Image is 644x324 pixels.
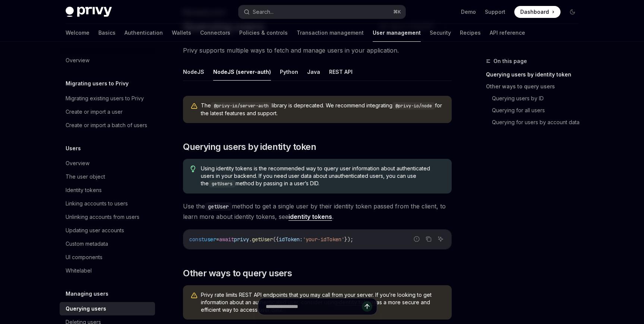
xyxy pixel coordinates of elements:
button: NodeJS [183,63,204,81]
div: Migrating existing users to Privy [66,94,144,103]
div: Unlinking accounts from users [66,213,139,221]
a: Dashboard [514,6,561,18]
h5: Migrating users to Privy [66,79,129,88]
span: Use the method to get a single user by their identity token passed from the client, to learn more... [183,201,452,222]
a: Welcome [66,24,89,42]
span: ⌘ K [393,9,401,15]
img: dark logo [66,7,112,17]
a: Create or import a user [60,105,155,119]
div: Create or import a batch of users [66,121,147,130]
svg: Warning [190,292,198,299]
div: Updating user accounts [66,226,124,235]
span: = [216,236,219,243]
span: Dashboard [520,8,549,16]
code: @privy-io/server-auth [211,102,272,110]
span: privy [234,236,249,243]
a: Querying users by ID [492,92,584,104]
svg: Warning [190,103,198,110]
span: }); [344,236,353,243]
button: Java [307,63,320,81]
h5: Users [66,144,81,153]
div: The user object [66,172,105,181]
a: Linking accounts to users [60,197,155,210]
a: Authentication [124,24,163,42]
a: UI components [60,251,155,264]
a: Create or import a batch of users [60,119,155,132]
div: Overview [66,56,89,65]
button: Python [280,63,298,81]
a: Updating user accounts [60,224,155,237]
div: Whitelabel [66,266,92,275]
a: Identity tokens [60,183,155,197]
button: REST API [329,63,353,81]
div: Overview [66,159,89,168]
a: Connectors [200,24,230,42]
a: Wallets [172,24,191,42]
a: Querying users [60,302,155,315]
button: Copy the contents from the code block [424,234,433,244]
span: 'your-idToken' [303,236,344,243]
svg: Tip [190,166,196,172]
a: Policies & controls [239,24,288,42]
span: Querying users by identity token [183,141,316,153]
a: Recipes [460,24,481,42]
div: Create or import a user [66,107,123,116]
a: Basics [98,24,116,42]
a: Overview [60,54,155,67]
div: UI components [66,253,102,262]
a: Unlinking accounts from users [60,210,155,224]
span: user [204,236,216,243]
button: Toggle dark mode [566,6,578,18]
code: @privy-io/node [392,102,435,110]
a: Querying for users by account data [492,116,584,128]
code: getUsers [209,180,236,188]
span: . [249,236,252,243]
button: Send message [362,301,372,312]
a: Migrating existing users to Privy [60,92,155,105]
a: Other ways to query users [486,81,584,92]
a: Security [430,24,451,42]
a: Demo [461,8,476,16]
span: idToken: [279,236,303,243]
div: Custom metadata [66,239,108,248]
code: getUser [205,202,232,211]
a: Querying users by identity token [486,69,584,81]
button: Report incorrect code [412,234,422,244]
span: getUser [252,236,273,243]
div: Querying users [66,304,106,313]
span: The library is deprecated. We recommend integrating for the latest features and support. [201,102,444,117]
a: Transaction management [297,24,364,42]
a: The user object [60,170,155,183]
span: const [189,236,204,243]
span: await [219,236,234,243]
a: Querying for all users [492,104,584,116]
a: Whitelabel [60,264,155,277]
span: On this page [493,57,527,66]
button: Search...⌘K [239,5,405,19]
span: Privy supports multiple ways to fetch and manage users in your application. [183,45,452,56]
div: Search... [253,7,274,16]
a: identity tokens [288,213,332,221]
div: Linking accounts to users [66,199,128,208]
h5: Managing users [66,289,108,298]
button: NodeJS (server-auth) [213,63,271,81]
a: Overview [60,157,155,170]
a: User management [373,24,421,42]
a: Custom metadata [60,237,155,251]
button: Ask AI [436,234,445,244]
span: Other ways to query users [183,267,292,279]
span: Using identity tokens is the recommended way to query user information about authenticated users ... [201,165,444,188]
span: Privy rate limits REST API endpoints that you may call from your server. If you’re looking to get... [201,291,444,314]
a: API reference [490,24,525,42]
a: Support [485,8,505,16]
span: ({ [273,236,279,243]
div: Identity tokens [66,186,102,195]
